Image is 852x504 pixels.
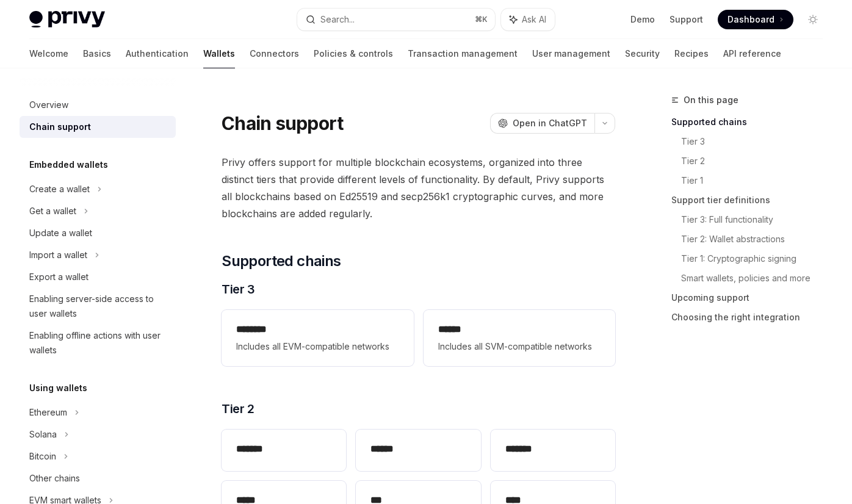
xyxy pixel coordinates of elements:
[222,281,255,298] span: Tier 3
[20,222,176,244] a: Update a wallet
[20,325,176,361] a: Enabling offline actions with user wallets
[625,39,660,68] a: Security
[29,248,87,262] div: Import a wallet
[29,157,108,172] h5: Embedded wallets
[803,10,823,29] button: Toggle dark mode
[29,427,57,442] div: Solana
[630,13,655,26] a: Demo
[250,39,299,68] a: Connectors
[222,400,254,417] span: Tier 2
[718,10,793,29] a: Dashboard
[222,251,341,271] span: Supported chains
[20,116,176,138] a: Chain support
[29,471,80,486] div: Other chains
[29,292,168,321] div: Enabling server-side access to user wallets
[674,39,709,68] a: Recipes
[671,190,832,210] a: Support tier definitions
[671,308,832,327] a: Choosing the right integration
[83,39,111,68] a: Basics
[681,229,832,249] a: Tier 2: Wallet abstractions
[681,151,832,171] a: Tier 2
[320,12,355,27] div: Search...
[314,39,393,68] a: Policies & controls
[723,39,781,68] a: API reference
[501,9,555,31] button: Ask AI
[681,171,832,190] a: Tier 1
[29,39,68,68] a: Welcome
[222,112,343,134] h1: Chain support
[532,39,610,68] a: User management
[681,210,832,229] a: Tier 3: Full functionality
[20,94,176,116] a: Overview
[29,98,68,112] div: Overview
[681,268,832,288] a: Smart wallets, policies and more
[20,288,176,325] a: Enabling server-side access to user wallets
[222,310,413,366] a: **** ***Includes all EVM-compatible networks
[29,182,90,196] div: Create a wallet
[29,381,87,395] h5: Using wallets
[513,117,587,129] span: Open in ChatGPT
[29,11,105,28] img: light logo
[681,132,832,151] a: Tier 3
[203,39,235,68] a: Wallets
[670,13,703,26] a: Support
[29,449,56,464] div: Bitcoin
[684,93,738,107] span: On this page
[20,266,176,288] a: Export a wallet
[297,9,496,31] button: Search...⌘K
[29,120,91,134] div: Chain support
[29,204,76,218] div: Get a wallet
[424,310,615,366] a: **** *Includes all SVM-compatible networks
[222,154,615,222] span: Privy offers support for multiple blockchain ecosystems, organized into three distinct tiers that...
[126,39,189,68] a: Authentication
[29,226,92,240] div: Update a wallet
[681,249,832,268] a: Tier 1: Cryptographic signing
[29,270,88,284] div: Export a wallet
[475,15,488,24] span: ⌘ K
[20,467,176,489] a: Other chains
[522,13,546,26] span: Ask AI
[29,405,67,420] div: Ethereum
[490,113,594,134] button: Open in ChatGPT
[438,339,601,354] span: Includes all SVM-compatible networks
[236,339,399,354] span: Includes all EVM-compatible networks
[671,288,832,308] a: Upcoming support
[29,328,168,358] div: Enabling offline actions with user wallets
[408,39,518,68] a: Transaction management
[727,13,774,26] span: Dashboard
[671,112,832,132] a: Supported chains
